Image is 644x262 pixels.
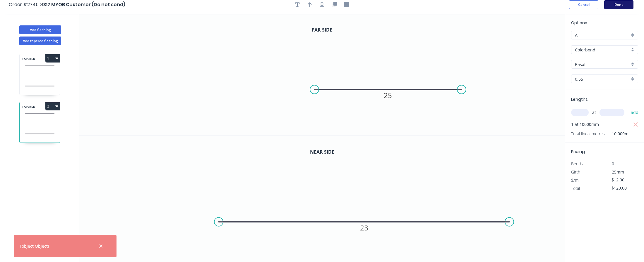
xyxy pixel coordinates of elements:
span: Order #2745 > [9,1,42,8]
button: Done [604,0,633,9]
span: $/m [571,177,578,183]
span: Girth [571,169,580,175]
span: 10.000m [605,130,628,138]
svg: 0 [79,136,565,258]
button: Cancel [569,0,598,9]
button: Add tapered flashing [19,37,61,45]
button: 2 [45,102,60,110]
div: [object Object] [20,243,49,249]
input: Price level [575,32,630,38]
input: Thickness [575,76,630,82]
tspan: 25 [384,91,392,100]
span: Total [571,185,580,191]
span: 25mm [612,169,624,175]
span: at [592,108,596,117]
button: Add flashing [19,25,61,34]
span: Lengths [571,96,588,102]
span: Bends [571,161,583,166]
span: Options [571,20,587,26]
button: add [628,107,642,117]
span: Total lineal metres [571,130,605,138]
span: Pricing [571,149,585,155]
tspan: 23 [360,223,368,232]
svg: 0 [79,14,565,136]
input: Material [575,47,630,53]
button: 1 [45,54,60,63]
span: 0 [612,161,614,166]
span: 1317 MYOB Customer (Do not send) [42,1,125,8]
input: Colour [575,61,630,67]
span: 1 at 10000mm [571,120,599,129]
